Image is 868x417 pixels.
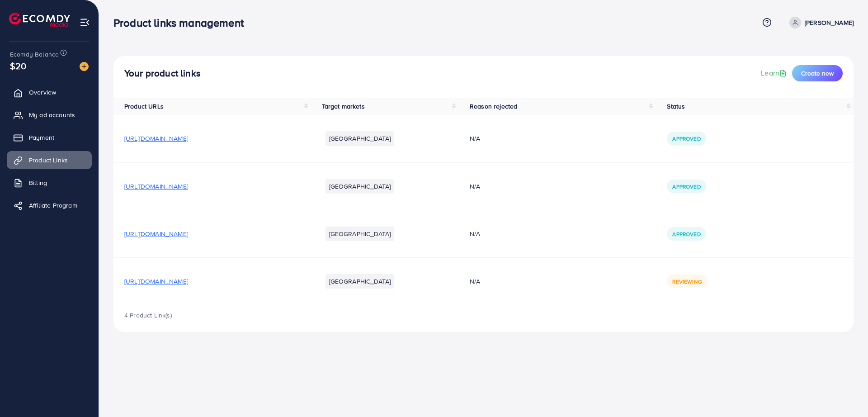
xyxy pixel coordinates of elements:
span: N/A [470,134,480,143]
span: N/A [470,182,480,191]
span: Approved [672,135,700,142]
span: Payment [29,133,54,142]
span: N/A [470,277,480,286]
span: Status [667,102,685,111]
img: logo [9,13,70,27]
a: Product Links [7,151,92,169]
span: Reviewing [672,278,702,285]
p: [PERSON_NAME] [805,17,854,28]
span: [URL][DOMAIN_NAME] [124,134,188,143]
span: N/A [470,229,480,238]
img: image [80,62,89,71]
span: Create new [801,69,834,78]
span: Overview [29,88,56,97]
span: Reason rejected [470,102,517,111]
a: Learn [761,68,788,78]
span: $20 [10,59,26,72]
li: [GEOGRAPHIC_DATA] [325,179,395,194]
span: [URL][DOMAIN_NAME] [124,229,188,238]
li: [GEOGRAPHIC_DATA] [325,227,395,241]
span: Approved [672,183,700,190]
li: [GEOGRAPHIC_DATA] [325,131,395,146]
span: Approved [672,230,700,238]
span: [URL][DOMAIN_NAME] [124,182,188,191]
span: 4 Product Link(s) [124,311,172,320]
span: [URL][DOMAIN_NAME] [124,277,188,286]
a: My ad accounts [7,106,92,124]
li: [GEOGRAPHIC_DATA] [325,274,395,289]
span: Ecomdy Balance [10,50,59,59]
a: Billing [7,174,92,192]
button: Create new [792,65,843,81]
img: menu [80,17,90,28]
span: Affiliate Program [29,201,77,210]
span: Product URLs [124,102,164,111]
span: Billing [29,178,47,187]
h3: Product links management [113,16,251,29]
h4: Your product links [124,68,201,79]
a: Overview [7,83,92,101]
span: Target markets [322,102,365,111]
span: Product Links [29,156,68,165]
a: [PERSON_NAME] [786,17,854,28]
a: Affiliate Program [7,196,92,214]
iframe: Chat [830,376,861,410]
span: My ad accounts [29,110,75,119]
a: Payment [7,128,92,147]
